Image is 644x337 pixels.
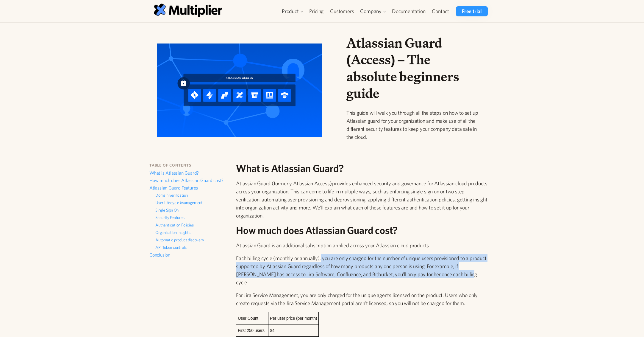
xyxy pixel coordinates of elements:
a: What is Atlassian Guard? [149,170,230,177]
div: Product [279,6,306,16]
p: Atlassian Guard is an additional subscription applied across your Atlassian cloud products. [236,241,490,249]
p: For Jira Service Management, you are only charged for the unique agents licensed on the product. ... [236,291,490,307]
a: Pricing [306,6,327,16]
p: Atlassian Guard (formerly Atlassian Access) provides enhanced security and governance for Atlassi... [236,179,490,220]
a: Atlassian Guard Features [149,185,230,192]
h6: table of contents [149,162,230,168]
a: Automatic product discovery [155,237,230,244]
a: Organization Insights [155,229,230,237]
a: Contact [429,6,452,16]
a: User Lifecycle Management [155,200,230,207]
a: Single Sign On [155,207,230,215]
td: First 250 users [236,324,268,336]
a: Documentation [389,6,429,16]
div: Company [357,6,389,16]
a: Free trial [456,6,488,16]
h2: What is Atlassian Guard? [236,162,490,175]
a: API Token controls [155,244,230,252]
a: How much does Atlassian Guard cost? [149,177,230,185]
a: Customers [327,6,357,16]
span: Per user price (per month) [270,316,317,321]
a: Domain verification [155,192,230,200]
a: Conclusion [149,252,230,259]
a: Security Features [155,215,230,222]
div: Product [282,8,299,15]
h1: Atlassian Guard (Access) – The absolute beginners guide [346,35,483,102]
div: Company [360,8,382,15]
h2: How much does Atlassian Guard cost? [236,224,490,237]
img: Atlassian Guard (Access) – The absolute beginners guide [157,44,323,137]
td: $4 [268,324,319,336]
a: Authentication Policies [155,222,230,229]
p: This guide will walk you through all the steps on how to set up Atlassian guard for your organiza... [346,109,483,141]
p: Each billing cycle (monthly or annually), you are only charged for the number of unique users pro... [236,254,490,286]
span: User Count [238,316,258,321]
